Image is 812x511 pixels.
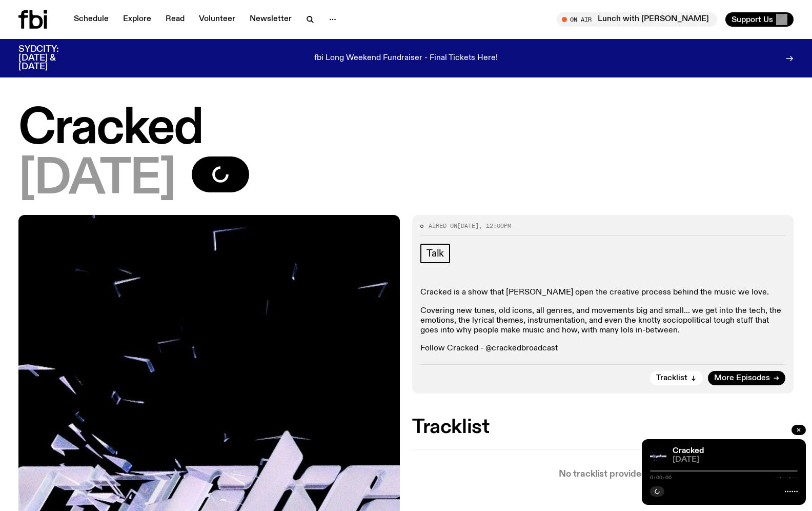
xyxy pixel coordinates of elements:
span: Support Us [732,15,773,24]
span: Tracklist [656,375,687,382]
h1: Cracked [18,106,794,152]
a: Volunteer [193,12,241,27]
a: More Episodes [708,371,785,385]
button: On AirLunch with [PERSON_NAME] [557,12,717,27]
span: 0:00:00 [650,475,672,480]
a: Schedule [68,12,115,27]
span: Aired on [429,222,457,230]
p: Covering new tunes, old icons, all genres, and movements big and small... we get into the tech, t... [420,306,785,336]
a: Read [159,12,191,27]
button: Tracklist [650,371,703,385]
a: Cracked [673,447,704,455]
img: Logo for Podcast Cracked. Black background, with white writing, with glass smashing graphics [650,447,666,464]
h2: Tracklist [412,418,794,437]
p: Cracked is a show that [PERSON_NAME] open the creative process behind the music we love. [420,288,785,298]
p: Follow Cracked - @crackedbroadcast [420,344,785,353]
a: Explore [117,12,157,27]
a: Newsletter [243,12,298,27]
p: fbi Long Weekend Fundraiser - Final Tickets Here! [314,54,498,63]
span: , 12:00pm [479,222,511,230]
button: Support Us [725,12,794,27]
h3: SYDCITY: [DATE] & [DATE] [18,45,84,71]
span: [DATE] [457,222,479,230]
span: More Episodes [714,375,770,382]
span: Talk [427,248,444,259]
span: -:--:-- [776,475,798,480]
p: No tracklist provided [412,470,794,479]
span: [DATE] [18,156,175,203]
a: Talk [420,244,450,263]
span: [DATE] [673,456,798,464]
